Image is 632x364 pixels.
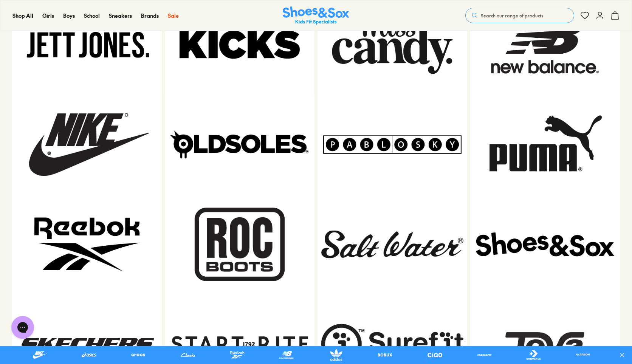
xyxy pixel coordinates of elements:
[141,12,159,20] a: Brands
[63,12,75,20] a: Boys
[84,12,100,20] a: School
[481,12,543,19] span: Search our range of products
[283,6,349,25] a: Shoes & Sox
[109,12,132,20] a: Sneakers
[12,94,162,194] img: NIKE_291b4a80-7cc1-4a10-8caf-4ee693a5a448.png
[42,12,54,20] a: Girls
[318,94,467,194] img: PABLOSKY_ed4f996c-d963-4399-ba29-bd38513e869b.png
[465,8,574,23] button: Search our range of products
[283,6,349,25] img: SNS_Logo_Responsive.svg
[168,12,179,20] a: Sale
[165,94,314,194] img: OLD_SOLES.png
[8,313,38,341] iframe: Gorgias live chat messenger
[470,94,620,194] img: PUMA_3c9c6966-d0e8-4497-8473-8464b294a065.png
[165,194,314,294] img: ROC_bd4fc081-290a-4ff0-8ef9-b18ed16510e0.png
[12,194,162,294] img: REEBOK_9bfff610-742d-4856-acfe-da3db5ec691b.png
[318,194,467,294] img: SALTWATER.png
[12,12,33,20] a: Shop All
[470,194,620,294] img: SS.png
